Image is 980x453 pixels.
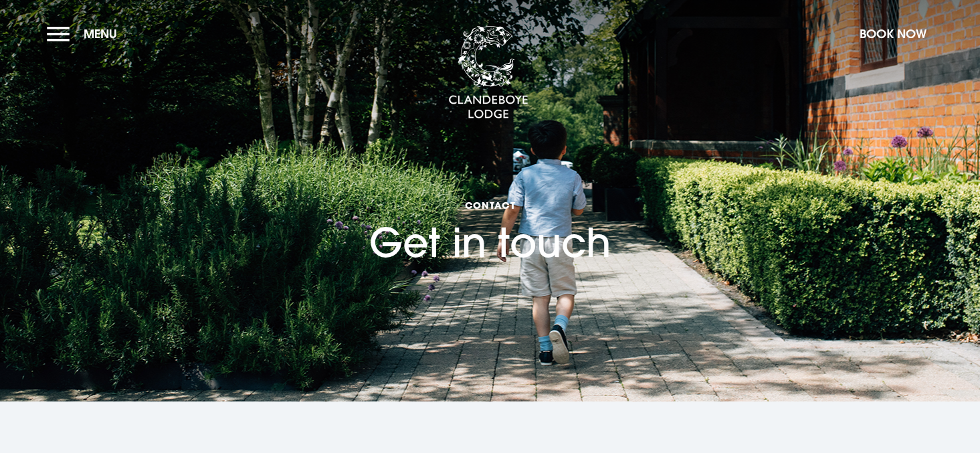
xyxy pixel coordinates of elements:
span: Menu [84,26,117,41]
img: Clandeboye Lodge [448,26,528,120]
span: Contact [369,199,611,211]
button: Book Now [853,19,933,48]
h1: Get in touch [369,142,611,266]
button: Menu [47,19,124,48]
